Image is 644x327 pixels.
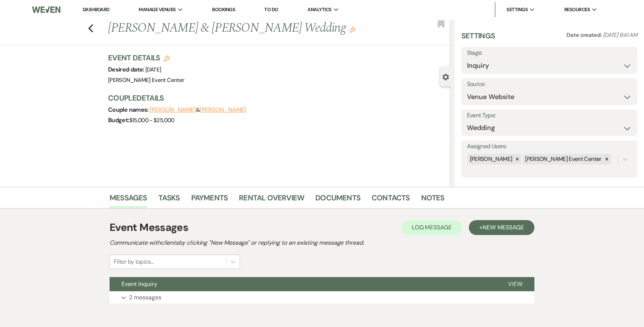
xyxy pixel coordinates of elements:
label: Event Type: [467,110,632,121]
span: Log Message [412,223,452,231]
a: Notes [421,192,445,208]
span: [DATE] [145,66,161,73]
span: Analytics [307,6,331,13]
span: Desired date: [108,66,145,73]
button: [PERSON_NAME] [150,107,196,113]
a: Dashboard [83,6,110,13]
span: Resources [564,6,590,13]
span: New Message [483,223,524,231]
button: Close lead details [442,73,449,80]
h1: [PERSON_NAME] & [PERSON_NAME] Wedding [108,19,379,37]
span: Couple names: [108,106,150,114]
a: Bookings [212,6,235,13]
h3: Event Details [108,53,184,63]
h2: Communicate with clients by clicking "New Message" or replying to an existing message thread. [110,238,534,247]
button: View [496,277,534,291]
button: [PERSON_NAME] [200,107,246,113]
a: Contacts [372,192,410,208]
span: [PERSON_NAME] Event Center [108,76,184,84]
a: Documents [315,192,360,208]
span: Manage Venues [139,6,176,13]
img: Weven Logo [32,2,60,18]
a: Rental Overview [239,192,304,208]
h3: Couple Details [108,93,443,103]
button: Edit [350,26,356,33]
span: & [150,106,246,114]
span: Budget: [108,116,129,124]
label: Assigned Users: [467,141,632,152]
span: Settings [506,6,528,13]
a: Payments [191,192,228,208]
a: Messages [110,192,147,208]
span: Date created: [566,31,603,39]
div: Filter by topics... [114,257,154,266]
button: 2 messages [110,291,534,304]
a: To Do [264,6,278,13]
span: [DATE] 9:41 AM [603,31,637,39]
button: Log Message [401,220,462,235]
a: Tasks [158,192,180,208]
label: Source: [467,79,632,90]
span: Event Inquiry [121,280,157,288]
div: [PERSON_NAME] [468,154,514,165]
button: +New Message [469,220,534,235]
h1: Event Messages [110,220,188,235]
span: $15,000 - $25,000 [129,117,174,124]
button: Event Inquiry [110,277,496,291]
span: View [508,280,523,288]
p: 2 messages [129,293,161,302]
label: Stage: [467,48,632,58]
h3: Settings [461,31,495,47]
div: [PERSON_NAME] Event Center [523,154,602,165]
